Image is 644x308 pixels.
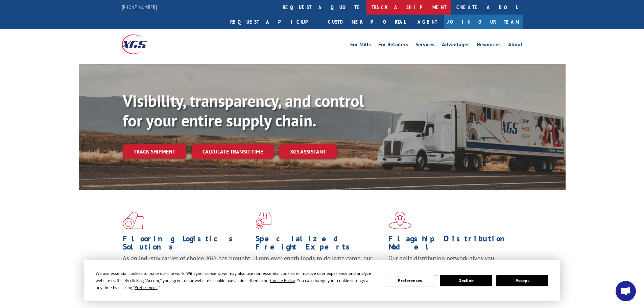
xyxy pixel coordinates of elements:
[256,254,383,284] p: From overlength loads to delicate cargo, our experienced staff knows the best way to move your fr...
[442,42,470,49] a: Advantages
[388,212,412,229] img: xgs-icon-flagship-distribution-model-red
[616,281,636,301] div: Open chat
[123,235,251,254] h1: Flooring Logistics Solutions
[192,144,274,159] a: Calculate transit time
[135,285,158,290] span: Preferences
[279,144,337,159] a: XGS ASSISTANT
[270,278,295,283] span: Cookie Policy
[378,42,408,49] a: For Retailers
[123,90,364,131] b: Visibility, transparency, and control for your entire supply chain.
[256,235,383,254] h1: Specialized Freight Experts
[388,254,513,270] span: Our agile distribution network gives you nationwide inventory management on demand.
[84,260,560,301] div: Cookie Consent Prompt
[123,212,144,229] img: xgs-icon-total-supply-chain-intelligence-red
[350,42,371,49] a: For Mills
[411,15,444,29] a: Agent
[508,42,523,49] a: About
[323,15,411,29] a: Customer Portal
[415,42,434,49] a: Services
[440,275,492,286] button: Decline
[225,15,323,29] a: Request a pickup
[444,15,523,29] a: Join Our Team
[256,212,271,229] img: xgs-icon-focused-on-flooring-red
[384,275,436,286] button: Preferences
[123,144,186,159] a: Track shipment
[123,254,250,278] span: As an industry carrier of choice, XGS has brought innovation and dedication to flooring logistics...
[96,270,376,291] div: We use essential cookies to make our site work. With your consent, we may also use non-essential ...
[122,4,157,10] a: [PHONE_NUMBER]
[496,275,548,286] button: Accept
[388,235,516,254] h1: Flagship Distribution Model
[477,42,501,49] a: Resources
